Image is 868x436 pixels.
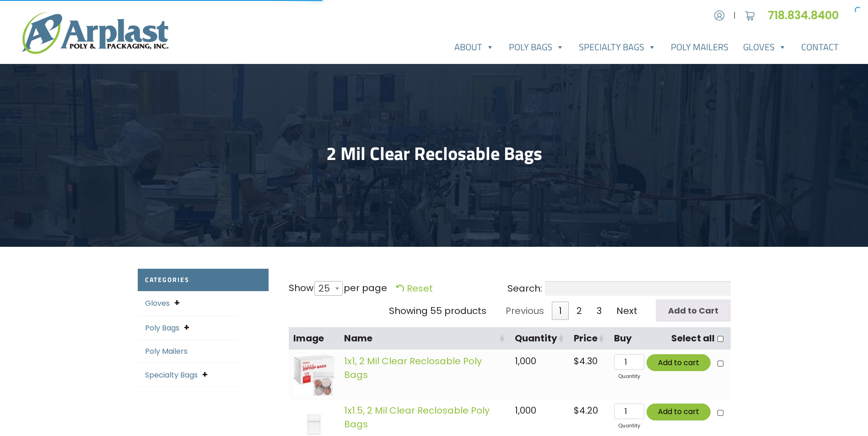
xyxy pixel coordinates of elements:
a: Poly Mailers [145,346,188,356]
a: Gloves [736,38,794,56]
span: 25 [315,277,339,299]
a: Poly Bags [501,38,571,56]
a: 718.834.8400 [768,8,846,23]
input: Add to Cart [656,299,731,322]
a: Previous [499,302,551,320]
a: About [447,38,501,56]
a: Reset [396,282,433,295]
a: 2 [570,302,589,320]
a: Poly Bags [145,323,179,333]
input: Search: [545,281,731,296]
div: Showing 55 products [389,304,486,318]
a: Gloves [145,298,170,308]
span: 25 [314,281,343,296]
a: Specialty Bags [145,370,198,380]
img: logo [22,12,168,54]
a: Next [609,302,644,320]
a: Specialty Bags [571,38,663,56]
label: Search: [507,281,731,296]
a: 1 [552,302,569,320]
h1: 2 Mil Clear Reclosable Bags [138,143,731,165]
a: Contact [794,38,846,56]
span: | [733,10,736,21]
a: Poly Mailers [663,38,736,56]
h2: Categories [138,269,269,291]
a: 3 [590,302,609,320]
label: Show per page [289,281,387,296]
